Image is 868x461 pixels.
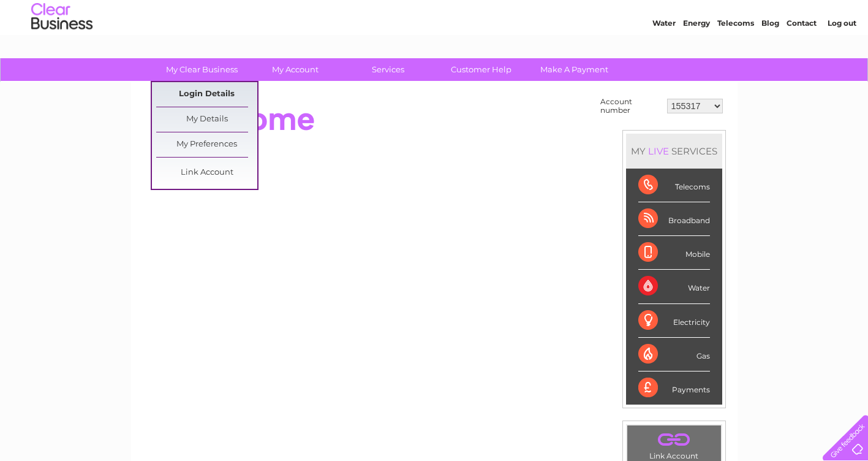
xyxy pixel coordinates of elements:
a: Customer Help [431,58,532,81]
div: Water [638,270,710,303]
a: Log out [828,52,856,61]
a: . [630,429,718,450]
a: My Preferences [156,132,257,157]
a: My Details [156,107,257,132]
a: 0333 014 3131 [637,6,722,21]
td: Account number [597,94,664,118]
a: Contact [787,52,817,61]
a: Link Account [156,161,257,185]
div: MY SERVICES [626,134,722,169]
div: Telecoms [638,169,710,202]
div: Broadband [638,202,710,236]
a: Energy [683,52,710,61]
div: Electricity [638,304,710,338]
a: Telecoms [717,52,754,61]
a: My Account [244,58,345,81]
a: Blog [761,52,779,61]
div: Payments [638,371,710,405]
div: Mobile [638,236,710,270]
img: logo.png [31,32,93,69]
a: Login Details [156,82,257,107]
a: Services [338,58,439,81]
div: Clear Business is a trading name of Verastar Limited (registered in [GEOGRAPHIC_DATA] No. 3667643... [145,7,724,59]
a: Water [652,52,676,61]
a: My Clear Business [151,58,252,81]
a: Make A Payment [524,58,625,81]
div: Gas [638,338,710,371]
div: LIVE [646,145,671,157]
